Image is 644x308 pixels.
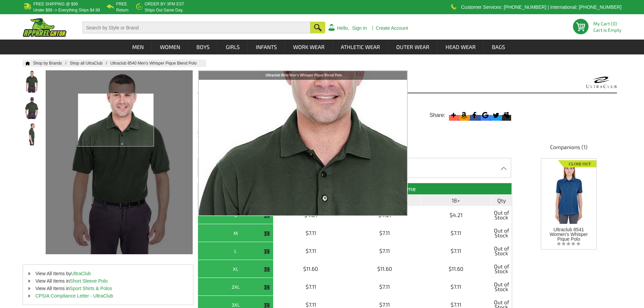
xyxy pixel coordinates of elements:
[23,123,41,145] img: Ultraclub 8540 Men's Whisper Pique Blend Polo
[198,278,273,296] th: 2XL
[198,242,273,260] th: L
[23,61,30,65] a: Home
[421,206,492,224] td: $4.21
[264,284,270,290] img: This item is CLOSEOUT!
[145,2,184,6] b: Order by 3PM EST
[349,242,421,260] td: $7.11
[484,40,513,54] a: Bags
[493,280,510,294] span: Out of Stock
[376,26,408,30] a: Create Account
[285,40,332,54] a: Work Wear
[23,270,193,277] li: View All Items by
[593,21,619,26] li: My Cart (0)
[198,224,273,242] th: M
[35,293,113,299] a: CPSIA Compliance Letter - UltraClub
[421,260,492,278] td: $11.60
[273,224,349,242] td: $7.11
[264,248,270,255] img: This item is CLOSEOUT!
[145,8,184,12] p: ships out same day.
[33,2,78,6] b: Free Shipping @ $99
[429,112,445,119] span: Share:
[493,226,510,240] span: Out of Stock
[421,224,492,242] td: $7.11
[70,278,108,284] a: Short Sleeve Polo
[493,262,510,276] span: Out of Stock
[23,277,193,285] li: View All Items in
[152,40,188,54] a: Women
[421,278,492,296] td: $7.11
[71,271,91,276] a: UltraClub
[388,40,437,54] a: Outer Wear
[493,208,510,222] span: Out of Stock
[349,260,421,278] td: $11.60
[218,40,247,54] a: Girls
[23,70,41,93] img: Ultraclub 8540 Men's Whisper Pique Blend Polo
[349,224,421,242] td: $7.11
[110,61,203,66] a: Ultraclub 8540 Men's Whisper Pique Blend Polo
[502,111,511,120] svg: Myspace
[33,61,70,66] a: Shop by Brands
[23,285,193,292] li: View All Items in
[116,2,127,6] b: Free
[337,26,349,30] a: Hello,
[82,22,310,33] input: Search by Style or Brand
[557,241,580,246] img: listing_empty_star.svg
[33,8,100,12] p: under $99 -> everything ships $4.99
[199,71,409,80] div: Ultraclub 8540 Men's Whisper Pique Blend Polo
[70,61,110,66] a: Shop all UltraClub
[558,159,596,167] img: Closeout
[449,111,458,120] svg: More
[492,195,512,206] th: Qty
[264,266,270,273] img: This item is CLOSEOUT!
[586,74,617,91] img: UltraClub
[521,143,617,154] h4: Companions (1)
[248,40,285,54] a: Infants
[70,286,112,291] a: Sport Shirts & Polos
[352,26,367,30] a: Sign In
[273,242,349,260] td: $7.11
[189,40,217,54] a: Boys
[198,260,273,278] th: XL
[23,18,67,37] img: ApparelGator
[23,97,41,119] img: Ultraclub 8540 Men's Whisper Pique Blend Polo
[459,111,469,120] svg: Amazon
[264,231,270,237] img: This item is CLOSEOUT!
[124,40,151,54] a: Men
[273,278,349,296] td: $7.11
[470,111,479,120] svg: Facebook
[116,8,128,12] p: Return
[438,40,483,54] a: Head Wear
[550,227,588,242] span: Ultraclub 8541 Women's Whisper Pique Polo
[491,111,500,120] svg: Twitter
[273,260,349,278] td: $11.60
[333,40,388,54] a: Athletic Wear
[493,244,510,258] span: Out of Stock
[481,111,490,120] svg: Google Bookmark
[349,278,421,296] td: $7.11
[593,28,621,32] span: Cart is Empty
[461,5,621,9] p: Customer Services: [PHONE_NUMBER] | International: [PHONE_NUMBER]
[543,159,594,241] a: Closeout Ultraclub 8541 Women's Whisper Pique Polo
[421,195,492,206] th: 18+
[421,242,492,260] td: $7.11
